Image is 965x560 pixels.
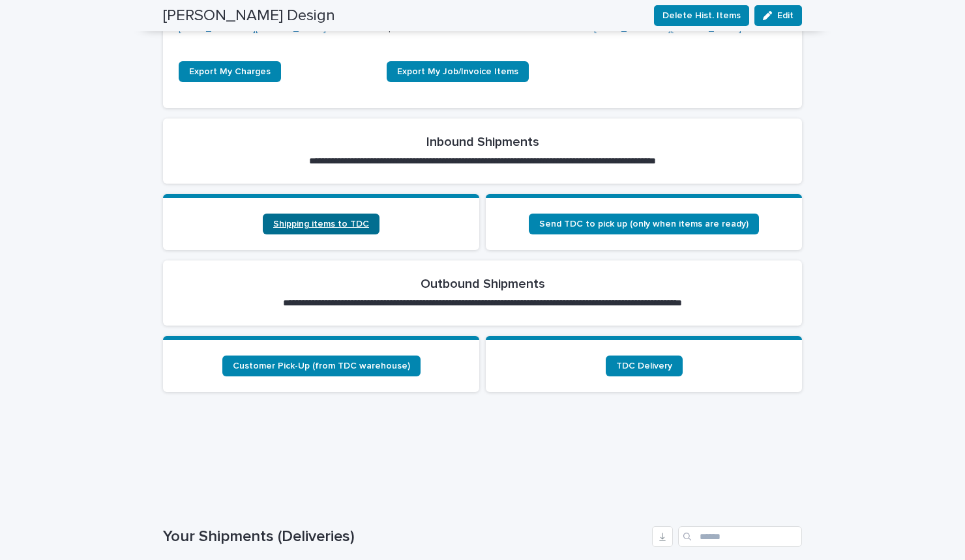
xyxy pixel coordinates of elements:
a: Customer Pick-Up (from TDC warehouse) [222,356,421,376]
a: Shipping items to TDC [263,214,379,234]
h2: Inbound Shipments [426,134,539,150]
span: TDC Delivery [616,361,672,371]
input: Search [678,526,802,547]
span: Export My Job/Invoice Items [397,67,518,76]
h2: Outbound Shipments [421,276,545,292]
span: Edit [777,11,794,20]
a: Export My Charges [179,61,281,82]
a: TDC Delivery [606,356,683,376]
span: Send TDC to pick up (only when items are ready) [539,219,749,229]
a: [EMAIL_ADDRESS][DOMAIN_NAME] [594,24,741,33]
button: Delete Hist. Items [654,5,749,26]
span: Delete Hist. Items [662,9,741,22]
a: Export My Job/Invoice Items [387,61,529,82]
h1: Your Shipments (Deliveries) [163,527,647,546]
span: Shipping items to TDC [273,219,369,229]
button: Edit [754,5,802,26]
span: Customer Pick-Up (from TDC warehouse) [233,361,410,371]
a: Send TDC to pick up (only when items are ready) [529,214,759,234]
a: [EMAIL_ADDRESS][DOMAIN_NAME] [179,24,326,33]
h2: [PERSON_NAME] Design [163,7,335,25]
span: Export My Charges [189,67,271,76]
